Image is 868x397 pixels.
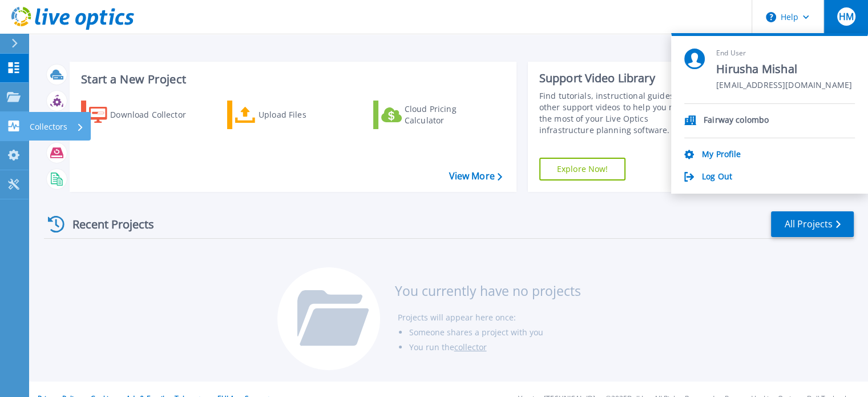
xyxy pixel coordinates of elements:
div: Recent Projects [44,210,169,238]
div: Download Collector [110,103,201,126]
span: HM [838,12,853,21]
div: Find tutorials, instructional guides and other support videos to help you make the most of your L... [539,90,703,136]
span: Hirusha Mishal [716,62,852,77]
div: Cloud Pricing Calculator [405,103,496,126]
a: View More [449,171,502,182]
div: Support Video Library [539,71,703,86]
a: collector [454,342,486,352]
span: End User [716,49,852,58]
a: Log Out [702,172,732,183]
a: Explore Now! [539,158,626,181]
a: All Projects [771,211,854,237]
a: Download Collector [81,101,208,129]
a: Cloud Pricing Calculator [373,101,500,129]
h3: You currently have no projects [394,284,580,297]
li: Projects will appear here once: [397,310,580,325]
li: You run the [409,340,580,355]
h3: Start a New Project [81,73,502,86]
li: Someone shares a project with you [409,325,580,340]
a: Upload Files [227,101,354,129]
p: Collectors [30,112,67,142]
a: My Profile [702,150,741,161]
p: Fairway colombo [704,115,769,126]
div: Upload Files [259,103,350,126]
span: [EMAIL_ADDRESS][DOMAIN_NAME] [716,81,852,91]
